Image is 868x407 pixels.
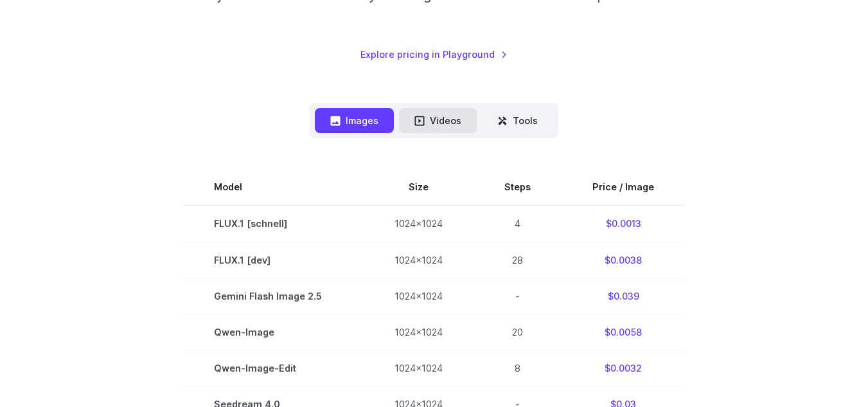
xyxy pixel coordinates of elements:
button: Tools [482,108,553,133]
td: 1024x1024 [364,278,474,314]
td: $0.039 [562,278,685,314]
td: 1024x1024 [364,314,474,350]
td: $0.0032 [562,350,685,386]
td: Qwen-Image [183,314,364,350]
td: Qwen-Image-Edit [183,350,364,386]
td: 1024x1024 [364,242,474,278]
th: Price / Image [562,169,685,205]
td: 20 [474,314,562,350]
td: $0.0013 [562,205,685,242]
span: Gemini Flash Image 2.5 [214,289,333,303]
th: Steps [474,169,562,205]
td: - [474,278,562,314]
a: Explore pricing in Playground [360,47,508,62]
td: 1024x1024 [364,205,474,242]
td: $0.0038 [562,242,685,278]
td: 8 [474,350,562,386]
td: $0.0058 [562,314,685,350]
th: Model [183,169,364,205]
td: 28 [474,242,562,278]
td: 4 [474,205,562,242]
button: Videos [399,108,477,133]
td: FLUX.1 [dev] [183,242,364,278]
td: 1024x1024 [364,350,474,386]
button: Images [315,108,394,133]
th: Size [364,169,474,205]
td: FLUX.1 [schnell] [183,205,364,242]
